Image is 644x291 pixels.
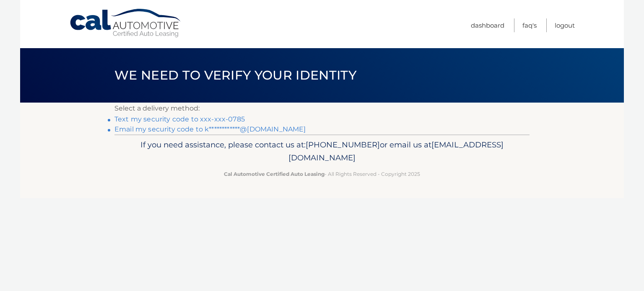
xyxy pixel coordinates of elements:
strong: Cal Automotive Certified Auto Leasing [224,171,325,177]
p: If you need assistance, please contact us at: or email us at [120,138,524,165]
span: [PHONE_NUMBER] [306,140,380,149]
p: Select a delivery method: [114,103,530,114]
span: We need to verify your identity [114,67,356,83]
a: Dashboard [471,18,504,32]
a: Cal Automotive [69,8,182,38]
a: FAQ's [522,18,537,32]
a: Logout [555,18,575,32]
p: - All Rights Reserved - Copyright 2025 [120,170,524,178]
a: Text my security code to xxx-xxx-0785 [114,115,245,123]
